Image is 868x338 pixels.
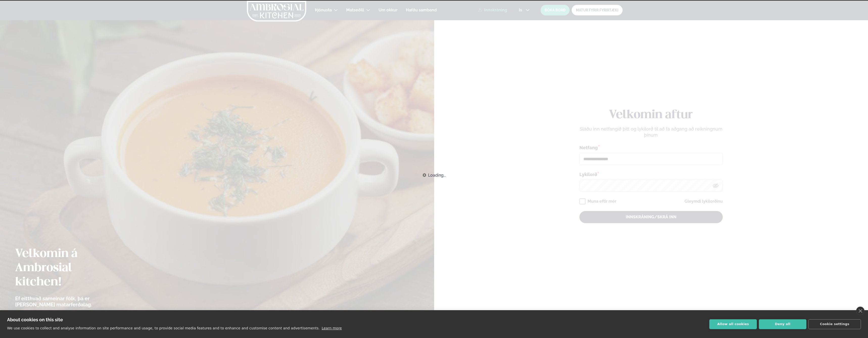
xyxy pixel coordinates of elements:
[808,319,861,329] button: Cookie settings
[709,319,757,329] button: Allow all cookies
[7,326,320,330] p: We use cookies to collect and analyse information on site performance and usage, to provide socia...
[428,170,446,181] span: Loading...
[7,317,63,322] strong: About cookies on this site
[759,319,806,329] button: Deny all
[322,326,342,330] a: Learn more
[856,307,864,315] a: close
